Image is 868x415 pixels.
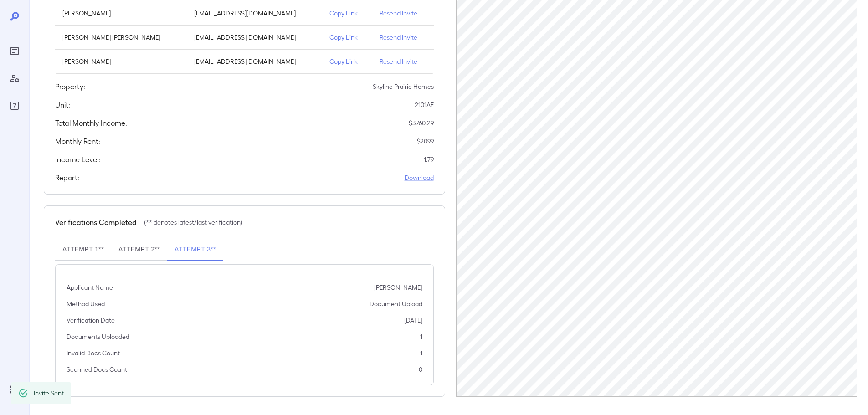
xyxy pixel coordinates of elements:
p: [EMAIL_ADDRESS][DOMAIN_NAME] [194,57,315,66]
h5: Verifications Completed [55,217,137,228]
h5: Total Monthly Income: [55,118,127,128]
div: Manage Users [7,71,22,86]
p: [PERSON_NAME] [62,9,180,18]
div: Log Out [7,382,22,397]
p: [EMAIL_ADDRESS][DOMAIN_NAME] [194,9,315,18]
p: Resend Invite [380,33,426,42]
p: Scanned Docs Count [67,365,127,374]
button: Attempt 3** [167,239,223,261]
div: Reports [7,44,22,58]
p: $ 3760.29 [409,118,434,128]
p: Invalid Docs Count [67,348,120,358]
p: $ 2099 [417,137,434,146]
p: Applicant Name [67,283,113,292]
p: 1 [420,332,422,341]
p: [PERSON_NAME] [62,57,180,66]
p: [PERSON_NAME] [PERSON_NAME] [62,33,180,42]
h5: Income Level: [55,154,100,165]
p: Copy Link [329,33,365,42]
p: (** denotes latest/last verification) [144,218,242,227]
h5: Property: [55,81,85,92]
p: 0 [419,365,422,374]
p: 2101AF [415,100,434,109]
p: [DATE] [404,316,422,325]
p: [PERSON_NAME] [374,283,422,292]
p: Skyline Prairie Homes [373,82,434,91]
div: Invite Sent [34,385,64,401]
h5: Report: [55,172,79,183]
h5: Unit: [55,99,70,110]
button: Attempt 1** [55,239,111,261]
p: Documents Uploaded [67,332,129,341]
p: Resend Invite [380,57,426,66]
div: FAQ [7,98,22,113]
h5: Monthly Rent: [55,136,100,147]
a: Download [405,173,434,182]
p: Resend Invite [380,9,426,18]
p: Copy Link [329,9,365,18]
p: 1 [420,348,422,358]
p: Verification Date [67,316,115,325]
p: Document Upload [370,299,422,308]
p: Copy Link [329,57,365,66]
p: 1.79 [424,155,434,164]
p: Method Used [67,299,105,308]
button: Attempt 2** [111,239,167,261]
p: [EMAIL_ADDRESS][DOMAIN_NAME] [194,33,315,42]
